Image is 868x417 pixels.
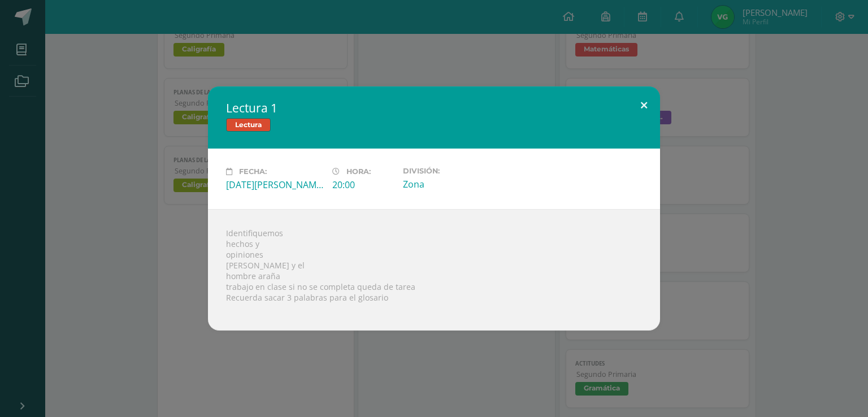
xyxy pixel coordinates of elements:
label: División: [403,167,500,175]
div: [DATE][PERSON_NAME] [226,179,323,191]
button: Close (Esc) [628,86,660,125]
span: Lectura [226,118,271,132]
span: Hora: [346,167,371,176]
div: Zona [403,178,500,190]
div: 20:00 [332,179,394,191]
h2: Lectura 1 [226,100,642,116]
span: Fecha: [239,167,267,176]
div: Identifiquemos hechos y opiniones [PERSON_NAME] y el hombre araña trabajo en clase si no se compl... [208,209,660,331]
